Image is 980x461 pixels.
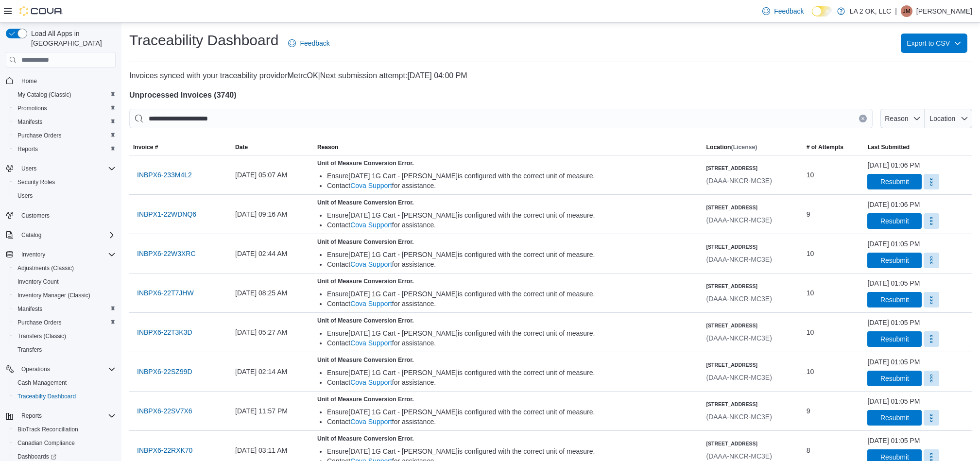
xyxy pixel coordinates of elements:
button: INBPX6-22SZ99D [133,362,196,381]
span: Resubmit [880,177,909,187]
button: Home [2,73,120,87]
button: Transfers (Classic) [10,329,120,343]
span: Customers [17,209,116,222]
span: Reason [317,143,338,151]
div: [DATE] 01:05 PM [867,278,920,288]
div: [DATE] 01:05 PM [867,436,920,445]
button: Inventory [17,249,49,260]
button: Transfers [10,343,120,357]
button: Traceabilty Dashboard [10,390,120,403]
span: 10 [807,248,814,259]
span: Feedback [300,38,329,48]
div: Contact for assistance. [327,417,699,427]
button: BioTrack Reconciliation [10,423,120,436]
span: 10 [807,287,814,299]
button: More [924,174,939,189]
span: Resubmit [880,216,909,226]
button: INBPX6-22T3K3D [133,323,196,342]
div: [DATE] 05:07 AM [231,165,313,185]
button: More [924,253,939,268]
a: Feedback [284,34,333,53]
span: Transfers (Classic) [14,330,116,342]
button: Invoice # [129,139,231,155]
h5: Unit of Measure Conversion Error. [317,159,699,167]
button: Reason [880,109,925,128]
span: Manifests [17,118,42,126]
div: [DATE] 01:06 PM [867,160,920,170]
span: # of Attempts [807,143,843,151]
a: Security Roles [14,176,59,188]
span: Location [929,115,955,122]
span: BioTrack Reconciliation [17,426,78,433]
button: Reports [10,142,120,156]
div: [DATE] 05:27 AM [231,323,313,342]
span: Canadian Compliance [14,437,116,449]
span: Operations [21,365,50,373]
button: Clear input [859,115,867,122]
button: Resubmit [867,410,922,426]
div: [DATE] 01:05 PM [867,396,920,406]
h4: Unprocessed Invoices ( 3740 ) [129,89,972,101]
span: (DAAA-NKCR-MC3E) [706,334,772,342]
h6: [STREET_ADDRESS] [706,322,772,329]
div: Contact for assistance. [327,220,699,230]
button: Resubmit [867,371,922,386]
span: Inventory [17,249,116,260]
div: Ensure [DATE] 1G Cart - [PERSON_NAME] is configured with the correct unit of measure. [327,446,699,456]
button: Reports [17,410,46,422]
span: INBPX6-233M4L2 [137,170,192,180]
span: Reports [21,412,42,420]
span: Location (License) [706,143,757,151]
button: Operations [17,363,54,375]
div: [DATE] 02:14 AM [231,362,313,381]
span: 10 [807,366,814,377]
div: Ensure [DATE] 1G Cart - [PERSON_NAME] is configured with the correct unit of measure. [327,171,699,181]
p: Invoices synced with your traceability provider MetrcOK | [DATE] 04:00 PM [129,70,972,82]
div: Ensure [DATE] 1G Cart - [PERSON_NAME] is configured with the correct unit of measure. [327,289,699,299]
div: [DATE] 11:57 PM [231,401,313,421]
a: Users [14,190,36,202]
a: Inventory Manager (Classic) [14,290,94,301]
a: Purchase Orders [14,130,66,141]
span: Reports [17,145,38,153]
h6: [STREET_ADDRESS] [706,361,772,369]
span: Home [21,77,37,85]
span: Reports [14,143,116,155]
div: [DATE] 03:11 AM [231,441,313,460]
span: Users [14,190,116,202]
span: Inventory Manager (Classic) [14,290,116,301]
span: INBPX6-22T7JHW [137,288,194,298]
span: INBPX6-22RXK70 [137,445,192,455]
p: LA 2 OK, LLC [850,5,892,17]
button: Inventory [2,248,120,261]
button: Catalog [2,228,120,242]
span: Next submission attempt: [320,71,408,80]
a: Promotions [14,102,51,114]
span: (DAAA-NKCR-MC3E) [706,413,772,421]
span: (DAAA-NKCR-MC3E) [706,177,772,185]
span: Security Roles [14,176,116,188]
span: Catalog [17,229,116,241]
a: Customers [17,210,53,222]
a: Transfers (Classic) [14,330,70,342]
h6: [STREET_ADDRESS] [706,243,772,251]
span: Dashboards [17,453,56,461]
span: (DAAA-NKCR-MC3E) [706,295,772,303]
button: Canadian Compliance [10,436,120,450]
button: Purchase Orders [10,316,120,329]
button: Security Roles [10,175,120,189]
span: Inventory Manager (Classic) [17,291,90,299]
span: 9 [807,208,810,220]
button: Customers [2,208,120,222]
a: Traceabilty Dashboard [14,391,80,402]
h5: Unit of Measure Conversion Error. [317,395,699,403]
span: Manifests [14,303,116,315]
button: Reports [2,409,120,423]
span: INBPX6-22SZ99D [137,367,192,376]
button: Adjustments (Classic) [10,261,120,275]
span: INBPX6-22SV7X6 [137,406,192,416]
a: Cova Support [350,182,392,189]
button: INBPX6-233M4L2 [133,165,196,185]
h1: Traceability Dashboard [129,31,278,50]
button: My Catalog (Classic) [10,88,120,102]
